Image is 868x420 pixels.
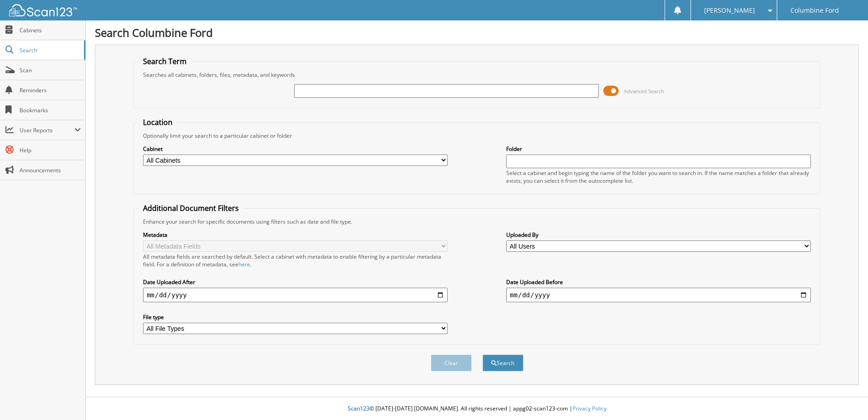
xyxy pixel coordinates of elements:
legend: Location [138,117,177,127]
legend: Search Term [138,56,191,66]
span: Bookmarks [20,106,81,114]
label: Metadata [143,231,448,239]
span: [PERSON_NAME] [704,8,755,13]
span: Search [20,46,79,54]
label: File type [143,313,448,321]
span: Reminders [20,86,81,94]
div: © [DATE]-[DATE] [DOMAIN_NAME]. All rights reserved | appg02-scan123-com | [86,398,868,420]
span: Columbine Ford [790,8,839,13]
label: Date Uploaded After [143,278,448,286]
a: Privacy Policy [572,405,607,412]
label: Uploaded By [506,231,811,239]
img: scan123-logo-white.svg [9,4,77,16]
span: Scan [20,66,81,74]
span: Scan123 [348,405,370,412]
label: Date Uploaded Before [506,278,811,286]
input: end [506,288,811,302]
a: here [238,260,250,268]
div: Select a cabinet and begin typing the name of the folder you want to search in. If the name match... [506,169,811,185]
h1: Search Columbine Ford [95,25,859,40]
span: Help [20,146,81,154]
div: All metadata fields are searched by default. Select a cabinet with metadata to enable filtering b... [143,253,448,268]
div: Enhance your search for specific documents using filters such as date and file type. [138,218,815,225]
div: Searches all cabinets, folders, files, metadata, and keywords [138,71,815,79]
input: start [143,288,448,302]
label: Folder [506,145,811,153]
label: Cabinet [143,145,448,153]
button: Clear [431,355,472,371]
legend: Additional Document Filters [138,203,243,213]
span: Advanced Search [624,88,664,95]
span: User Reports [20,126,74,134]
span: Cabinets [20,26,81,34]
span: Announcements [20,166,81,174]
div: Optionally limit your search to a particular cabinet or folder [138,132,815,140]
button: Search [483,355,523,371]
